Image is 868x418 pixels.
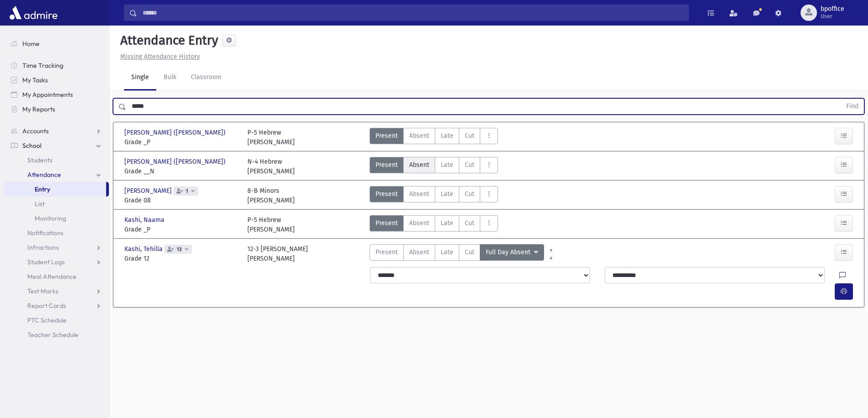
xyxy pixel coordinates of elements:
[4,269,109,284] a: Meal Attendance
[27,258,65,266] span: Student Logs
[4,226,109,240] a: Notifications
[370,244,544,263] div: AttTypes
[124,244,164,254] span: Kashi, Tehilla
[441,218,453,228] span: Late
[22,91,73,99] span: My Appointments
[409,131,429,141] span: Absent
[184,188,190,194] span: 1
[27,171,61,179] span: Attendance
[27,272,77,281] span: Meal Attendance
[124,215,166,225] span: Kashi, Naama
[480,244,544,261] button: Full Day Absent
[247,128,295,147] div: P-5 Hebrew [PERSON_NAME]
[156,65,184,91] a: Bulk
[4,182,106,196] a: Entry
[375,131,398,141] span: Present
[409,160,429,170] span: Absent
[35,185,50,193] span: Entry
[22,76,48,84] span: My Tasks
[124,166,238,176] span: Grade __N
[124,254,238,263] span: Grade 12
[22,105,55,113] span: My Reports
[465,218,474,228] span: Cut
[409,247,429,257] span: Absent
[117,33,218,48] h5: Attendance Entry
[375,218,398,228] span: Present
[4,167,109,182] a: Attendance
[120,53,200,60] u: Missing Attendance History
[27,156,52,164] span: Students
[821,13,844,20] span: User
[117,53,200,60] a: Missing Attendance History
[247,157,295,176] div: N-4 Hebrew [PERSON_NAME]
[27,302,66,310] span: Report Cards
[124,196,238,205] span: Grade 08
[4,36,109,51] a: Home
[370,157,498,176] div: AttTypes
[35,200,45,208] span: List
[441,160,453,170] span: Late
[124,225,238,234] span: Grade _P
[486,247,532,257] span: Full Day Absent
[4,58,109,73] a: Time Tracking
[4,298,109,313] a: Report Cards
[137,5,688,21] input: Search
[4,211,109,226] a: Monitoring
[175,247,184,252] span: 13
[4,87,109,102] a: My Appointments
[35,214,66,222] span: Monitoring
[27,287,58,295] span: Test Marks
[184,65,229,91] a: Classroom
[4,153,109,167] a: Students
[370,215,498,234] div: AttTypes
[465,131,474,141] span: Cut
[124,157,227,166] span: [PERSON_NAME] ([PERSON_NAME])
[821,5,844,13] span: bpoffice
[27,331,78,339] span: Teacher Schedule
[4,73,109,87] a: My Tasks
[27,229,63,237] span: Notifications
[247,186,295,205] div: 8-B Minors [PERSON_NAME]
[4,124,109,138] a: Accounts
[370,186,498,205] div: AttTypes
[247,215,295,234] div: P-5 Hebrew [PERSON_NAME]
[4,102,109,116] a: My Reports
[465,189,474,199] span: Cut
[441,247,453,257] span: Late
[465,247,474,257] span: Cut
[124,65,156,91] a: Single
[375,247,398,257] span: Present
[247,244,308,263] div: 12-3 [PERSON_NAME] [PERSON_NAME]
[124,186,174,196] span: [PERSON_NAME]
[409,189,429,199] span: Absent
[124,137,238,147] span: Grade _P
[27,316,67,324] span: PTC Schedule
[4,327,109,342] a: Teacher Schedule
[465,160,474,170] span: Cut
[841,99,864,114] button: Find
[4,196,109,211] a: List
[4,284,109,298] a: Test Marks
[375,189,398,199] span: Present
[441,131,453,141] span: Late
[409,218,429,228] span: Absent
[22,40,40,48] span: Home
[441,189,453,199] span: Late
[22,127,49,135] span: Accounts
[370,128,498,147] div: AttTypes
[22,141,41,150] span: School
[4,138,109,153] a: School
[4,313,109,327] a: PTC Schedule
[375,160,398,170] span: Present
[27,243,59,252] span: Infractions
[22,61,63,70] span: Time Tracking
[7,4,60,22] img: AdmirePro
[4,240,109,255] a: Infractions
[124,128,227,137] span: [PERSON_NAME] ([PERSON_NAME])
[4,255,109,269] a: Student Logs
